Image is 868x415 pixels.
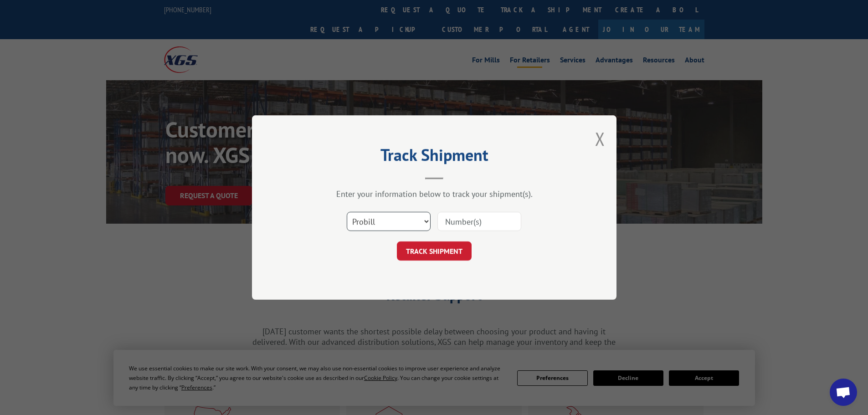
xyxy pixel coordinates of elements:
a: Open chat [830,379,857,406]
button: Close modal [595,127,605,151]
button: TRACK SHIPMENT [397,241,472,261]
div: Enter your information below to track your shipment(s). [298,189,571,199]
input: Number(s) [437,212,521,231]
h2: Track Shipment [298,149,571,166]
